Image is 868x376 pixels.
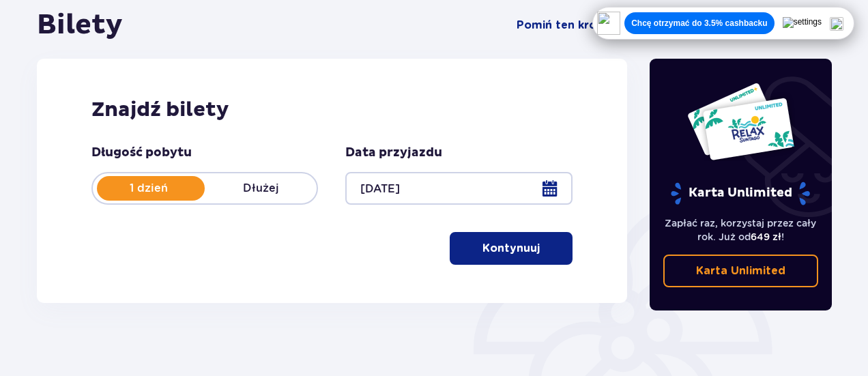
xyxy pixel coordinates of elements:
span: Pomiń ten krok [517,18,603,33]
p: Karta Unlimited [696,263,785,278]
p: 1 dzień [93,181,205,196]
p: Zapłać raz, korzystaj przez cały rok. Już od ! [663,216,819,244]
a: Pomiń ten krok [517,17,627,33]
h2: Znajdź bilety [91,97,573,123]
p: Karta Unlimited [669,182,811,205]
img: Dwie karty całoroczne do Suntago z napisem 'UNLIMITED RELAX', na białym tle z tropikalnymi liśćmi... [686,82,795,161]
p: Długość pobytu [91,145,192,161]
p: Kontynuuj [482,241,540,256]
p: Data przyjazdu [345,145,442,161]
p: Dłużej [205,181,317,196]
h1: Bilety [37,8,123,42]
span: 649 zł [751,231,781,242]
a: Karta Unlimited [663,255,819,287]
button: Kontynuuj [450,232,573,265]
